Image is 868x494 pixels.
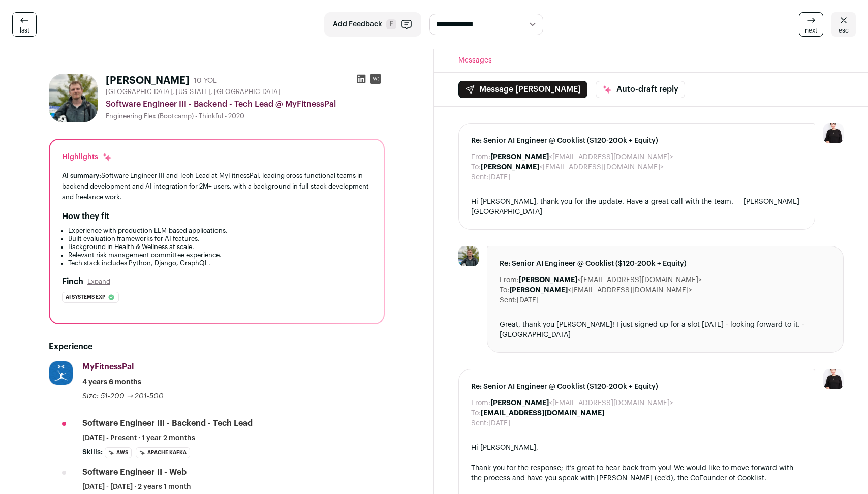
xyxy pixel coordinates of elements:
[333,19,382,29] span: Add Feedback
[194,76,217,86] div: 10 YOE
[82,363,134,371] span: MyFitnessPal
[87,277,110,286] button: Expand
[66,292,105,302] span: Ai systems exp
[49,74,98,122] img: 7cdacd0f22c2b8e063cf76b6a5d1720dae4b967614ed010765c8e50f10b8a0e5.jpg
[596,81,685,98] button: Auto-draft reply
[839,26,849,35] span: esc
[490,398,673,408] dd: <[EMAIL_ADDRESS][DOMAIN_NAME]>
[105,447,132,458] li: AWS
[500,295,517,305] dt: Sent:
[519,276,577,284] b: [PERSON_NAME]
[500,285,509,295] dt: To:
[62,210,109,223] h2: How they fit
[471,443,802,453] div: Hi [PERSON_NAME],
[458,81,587,98] button: Message [PERSON_NAME]
[517,295,539,305] dd: [DATE]
[82,467,187,478] div: Software Engineer II - Web
[68,259,371,267] li: Tech stack includes Python, Django, GraphQL.
[20,26,29,35] span: last
[68,243,371,251] li: Background in Health & Wellness at scale.
[62,152,112,162] div: Highlights
[471,172,488,182] dt: Sent:
[500,275,519,285] dt: From:
[62,172,101,179] span: AI summary:
[471,382,802,392] span: Re: Senior AI Engineer @ Cooklist ($120-200k + Equity)
[62,275,83,288] h2: Finch
[324,12,421,37] button: Add Feedback F
[471,418,488,428] dt: Sent:
[831,12,856,37] a: esc
[500,320,831,340] div: Great, thank you [PERSON_NAME]! I just signed up for a slot [DATE] - looking forward to it. - [GE...
[799,12,823,37] a: next
[386,19,396,29] span: F
[823,123,844,143] img: 9240684-medium_jpg
[68,227,371,235] li: Experience with production LLM-based applications.
[68,251,371,259] li: Relevant risk management committee experience.
[106,112,385,120] div: Engineering Flex (Bootcamp) - Thinkful - 2020
[481,164,539,171] b: [PERSON_NAME]
[488,418,510,428] dd: [DATE]
[106,74,190,88] h1: [PERSON_NAME]
[68,235,371,243] li: Built evaluation frameworks for AI features.
[62,170,371,202] div: Software Engineer III and Tech Lead at MyFitnessPal, leading cross-functional teams in backend de...
[82,482,191,492] span: [DATE] - [DATE] · 2 years 1 month
[106,98,385,110] div: Software Engineer III - Backend - Tech Lead @ MyFitnessPal
[490,153,549,161] b: [PERSON_NAME]
[490,152,673,162] dd: <[EMAIL_ADDRESS][DOMAIN_NAME]>
[82,447,103,457] span: Skills:
[471,136,802,146] span: Re: Senior AI Engineer @ Cooklist ($120-200k + Equity)
[12,12,37,37] a: last
[471,463,802,483] div: Thank you for the response; it’s great to hear back from you! We would like to move forward with ...
[500,259,831,269] span: Re: Senior AI Engineer @ Cooklist ($120-200k + Equity)
[136,447,190,458] li: Apache Kafka
[509,287,568,294] b: [PERSON_NAME]
[82,433,195,443] span: [DATE] - Present · 1 year 2 months
[490,399,549,407] b: [PERSON_NAME]
[481,410,604,417] b: [EMAIL_ADDRESS][DOMAIN_NAME]
[481,162,664,172] dd: <[EMAIL_ADDRESS][DOMAIN_NAME]>
[82,418,253,429] div: Software Engineer III - Backend - Tech Lead
[471,398,490,408] dt: From:
[471,162,481,172] dt: To:
[805,26,817,35] span: next
[519,275,702,285] dd: <[EMAIL_ADDRESS][DOMAIN_NAME]>
[82,393,164,400] span: Size: 51-200 → 201-500
[82,377,141,387] span: 4 years 6 months
[49,341,385,353] h2: Experience
[488,172,510,182] dd: [DATE]
[458,49,492,72] button: Messages
[471,408,481,418] dt: To:
[509,285,692,295] dd: <[EMAIL_ADDRESS][DOMAIN_NAME]>
[823,369,844,389] img: 9240684-medium_jpg
[49,361,73,385] img: a1e9e8b8e443302aa3d74dfbaca45309596b1e16ec70a9cb4c157cec9a0cfed7.jpg
[106,88,281,96] span: [GEOGRAPHIC_DATA], [US_STATE], [GEOGRAPHIC_DATA]
[471,152,490,162] dt: From:
[471,197,802,217] div: Hi [PERSON_NAME], thank you for the update. Have a great call with the team. — [PERSON_NAME][GEOG...
[458,246,479,266] img: 7cdacd0f22c2b8e063cf76b6a5d1720dae4b967614ed010765c8e50f10b8a0e5.jpg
